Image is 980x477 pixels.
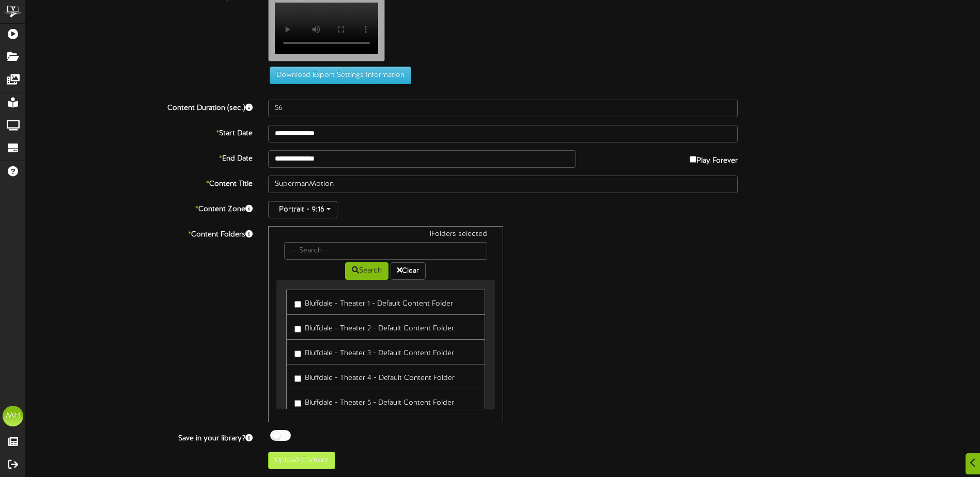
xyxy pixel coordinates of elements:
label: End Date [18,150,260,164]
a: Download Export Settings Information [265,71,411,79]
button: Upload Content [268,452,335,469]
label: Content Folders [18,226,260,240]
label: Content Duration (sec.) [18,100,260,114]
label: Bluffdale - Theater 1 - Default Content Folder [294,295,453,309]
label: Start Date [18,125,260,139]
input: Bluffdale - Theater 5 - Default Content Folder [294,400,301,407]
label: Bluffdale - Theater 5 - Default Content Folder [294,394,454,408]
div: MH [3,406,23,426]
label: Play Forever [690,150,738,166]
input: Bluffdale - Theater 3 - Default Content Folder [294,351,301,357]
label: Bluffdale - Theater 2 - Default Content Folder [294,320,454,334]
input: Bluffdale - Theater 4 - Default Content Folder [294,375,301,382]
input: Bluffdale - Theater 1 - Default Content Folder [294,301,301,308]
label: Content Zone [18,201,260,215]
button: Clear [391,262,426,280]
input: -- Search -- [284,242,487,260]
label: Save in your library? [18,430,260,444]
button: Portrait - 9:16 [268,201,337,218]
button: Download Export Settings Information [270,67,411,84]
input: Bluffdale - Theater 2 - Default Content Folder [294,326,301,332]
input: Title of this Content [268,176,738,193]
label: Bluffdale - Theater 3 - Default Content Folder [294,345,454,359]
input: Play Forever [690,156,696,163]
label: Content Title [18,176,260,189]
label: Bluffdale - Theater 4 - Default Content Folder [294,370,455,384]
button: Search [345,262,388,280]
div: 1 Folders selected [276,229,494,242]
video: Your browser does not support HTML5 video. [275,3,378,54]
